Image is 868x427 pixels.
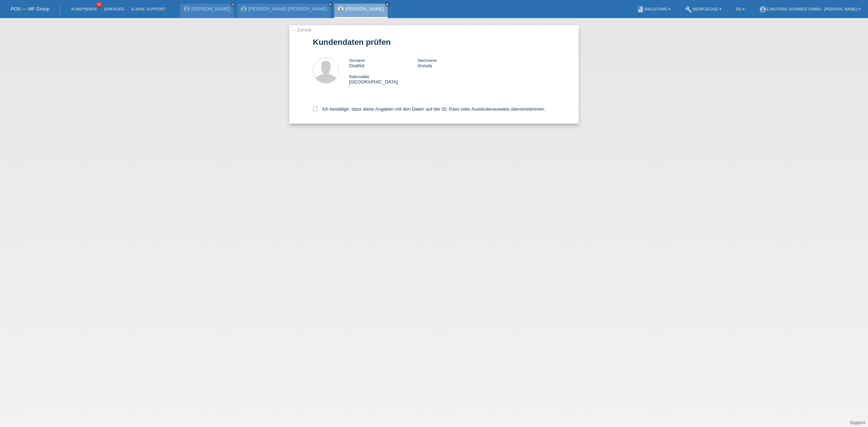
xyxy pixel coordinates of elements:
[385,2,390,7] a: close
[11,6,49,12] a: POS — MF Group
[191,6,230,12] a: [PERSON_NAME]
[128,7,169,11] a: E-Mail Support
[633,7,674,11] a: bookAnleitung ▾
[681,7,725,11] a: buildWerkzeuge ▾
[418,58,437,63] span: Nachname
[96,2,102,8] span: 56
[850,420,865,425] a: Support
[68,7,100,11] a: Kund*innen
[100,7,128,11] a: Einkäufe
[759,6,766,13] i: account_circle
[328,2,333,7] a: close
[291,27,311,33] a: ← Zurück
[418,57,486,68] div: Imoula
[231,2,236,7] a: close
[248,6,327,12] a: [PERSON_NAME] [PERSON_NAME]
[637,6,644,13] i: book
[685,6,692,13] i: build
[386,3,389,6] i: close
[732,7,748,11] a: DE ▾
[349,74,418,85] div: [GEOGRAPHIC_DATA]
[349,74,369,79] span: Nationalität
[349,58,365,63] span: Vorname
[231,3,235,6] i: close
[328,3,332,6] i: close
[313,38,555,47] h1: Kundendaten prüfen
[756,7,864,11] a: account_circleE-Motors Schweiz GmbH - [PERSON_NAME] ▾
[313,106,545,112] label: Ich bestätige, dass diese Angaben mit den Daten auf der ID, Pass oder Ausländerausweis übereinsti...
[349,57,418,68] div: Ouahid
[345,6,384,12] a: [PERSON_NAME]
